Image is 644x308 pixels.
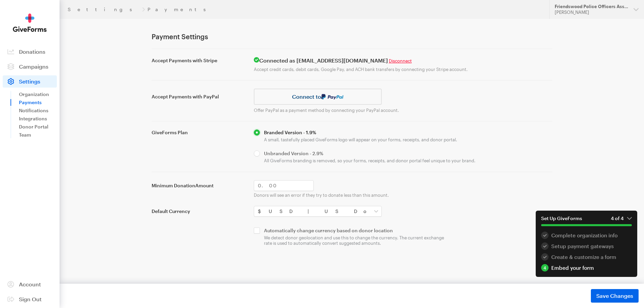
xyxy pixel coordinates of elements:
button: Set Up GiveForms4 of 4 [536,211,637,232]
div: 2 [541,242,549,250]
div: [PERSON_NAME] [555,9,628,15]
a: Payments [19,98,57,106]
div: 4 [541,264,549,271]
a: Disconnect [389,58,412,64]
div: 3 [541,253,549,261]
a: Account [3,278,57,290]
div: Embed your form [541,264,632,271]
a: Team [19,131,57,139]
h4: Connected as [EMAIL_ADDRESS][DOMAIN_NAME] [254,57,552,64]
div: Setup payment gateways [541,242,632,250]
div: Complete organization info [541,232,632,239]
a: Donor Portal [19,123,57,131]
label: Minimum Donation [152,183,246,189]
span: Settings [19,78,40,85]
a: Donations [3,46,57,58]
em: 4 of 4 [611,215,632,221]
label: Default Currency [152,208,246,214]
span: Campaigns [19,63,48,70]
p: Donors will see an error if they try to donate less than this amount. [254,192,552,198]
p: Offer PayPal as a payment method by connecting your PayPal account. [254,108,552,113]
span: Donations [19,48,45,55]
a: Notifications [19,106,57,115]
span: Sign Out [19,296,42,302]
a: Sign Out [3,293,57,305]
a: 2 Setup payment gateways [541,242,632,250]
img: GiveForms [13,14,47,32]
div: Friendswood Police Officers Association [555,4,628,9]
a: Connect to [254,89,382,105]
div: Create & customize a form [541,253,632,261]
label: GiveForms Plan [152,129,246,136]
a: Campaigns [3,61,57,73]
button: Save Changes [591,289,639,303]
a: 4 Embed your form [541,264,632,271]
span: Save Changes [596,292,633,300]
div: 1 [541,232,549,239]
img: paypal-036f5ec2d493c1c70c99b98eb3a666241af203a93f3fc3b8b64316794b4dcd3f.svg [321,94,343,99]
a: Settings [68,7,139,12]
span: Amount [195,183,214,188]
a: Integrations [19,115,57,123]
a: 1 Complete organization info [541,232,632,239]
input: 0.00 [254,180,314,191]
label: Accept Payments with Stripe [152,57,246,64]
label: Accept Payments with PayPal [152,94,246,100]
a: Settings [3,75,57,88]
h1: Payment Settings [152,32,552,41]
a: 3 Create & customize a form [541,253,632,261]
p: Accept credit cards, debit cards, Google Pay, and ACH bank transfers by connecting your Stripe ac... [254,67,552,72]
span: Account [19,281,41,287]
a: Organization [19,90,57,98]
